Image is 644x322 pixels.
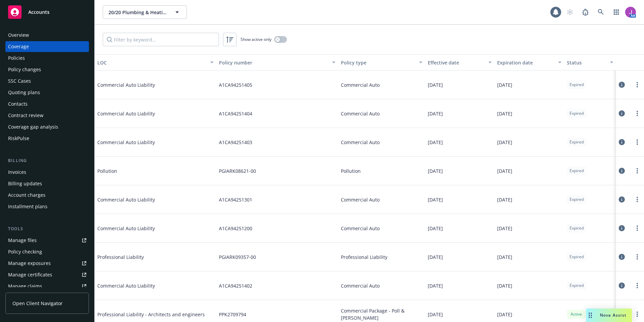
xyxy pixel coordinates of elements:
a: Manage claims [5,281,89,292]
a: Manage files [5,235,89,246]
span: [DATE] [428,81,443,88]
div: Manage files [8,235,37,246]
a: Contacts [5,99,89,109]
span: [DATE] [497,225,512,232]
button: LOC [95,54,216,71]
span: Pollution [341,167,361,175]
span: [DATE] [428,225,443,232]
span: Commercial Auto Liability [97,225,198,232]
div: Tools [5,225,89,232]
div: RiskPulse [8,133,29,144]
span: Commercial Auto [341,81,380,88]
div: Billing [5,157,89,164]
a: more [633,167,641,175]
span: Commercial Auto Liability [97,139,198,146]
div: Coverage gap analysis [8,122,58,132]
div: Coverage [8,41,29,52]
a: more [633,81,641,89]
div: Installment plans [8,201,47,212]
span: [DATE] [497,311,512,318]
a: Policies [5,53,89,63]
div: Manage certificates [8,269,52,280]
input: Filter by keyword... [103,33,219,46]
span: Professional Liability [341,253,387,261]
button: Effective date [425,54,494,71]
span: [DATE] [428,110,443,117]
span: [DATE] [428,311,443,318]
a: more [633,281,641,290]
a: Coverage [5,41,89,52]
span: Professional Liability - Architects and engineers [97,311,205,318]
a: Billing updates [5,178,89,189]
a: more [633,138,641,146]
span: Accounts [28,9,50,15]
span: Expired [570,82,584,88]
button: 20/20 Plumbing & Heating, Inc. [103,5,187,19]
a: SSC Cases [5,76,89,86]
span: Commercial Package - Poll & [PERSON_NAME] [341,307,422,321]
span: [DATE] [497,110,512,117]
span: PGIARK08621-00 [219,167,256,175]
span: Expired [570,225,584,231]
span: Expired [570,283,584,289]
div: Status [567,59,606,66]
a: Overview [5,30,89,41]
span: Open Client Navigator [12,300,63,307]
a: Manage exposures [5,258,89,269]
span: Commercial Auto [341,139,380,146]
a: Switch app [610,5,623,19]
button: Expiration date [494,54,564,71]
span: [DATE] [428,196,443,203]
a: Start snowing [563,5,577,19]
span: [DATE] [497,196,512,203]
div: Billing updates [8,178,42,189]
span: Expired [570,139,584,145]
span: A1CA94251403 [219,139,252,146]
div: Policies [8,53,25,63]
span: [DATE] [428,139,443,146]
span: [DATE] [497,139,512,146]
span: Expired [570,254,584,260]
span: Pollution [97,167,198,175]
div: Contacts [8,99,28,109]
span: A1CA94251402 [219,282,252,289]
span: [DATE] [428,282,443,289]
span: [DATE] [497,167,512,175]
a: Policy checking [5,246,89,257]
span: Commercial Auto Liability [97,196,198,203]
a: more [633,109,641,117]
span: Expired [570,168,584,174]
a: more [633,253,641,261]
div: Effective date [428,59,484,66]
div: Contract review [8,110,43,121]
a: more [633,195,641,204]
span: Commercial Auto Liability [97,110,198,117]
a: RiskPulse [5,133,89,144]
a: Report a Bug [579,5,592,19]
span: Nova Assist [600,312,626,318]
a: Search [594,5,608,19]
span: A1CA94251405 [219,81,252,88]
span: A1CA94251404 [219,110,252,117]
a: Manage certificates [5,269,89,280]
span: Commercial Auto [341,282,380,289]
div: Quoting plans [8,87,40,98]
span: Commercial Auto Liability [97,282,198,289]
span: Active [570,311,583,317]
div: Overview [8,30,29,41]
a: Quoting plans [5,87,89,98]
span: Expired [570,196,584,203]
img: photo [625,7,636,18]
div: Invoices [8,167,26,178]
span: A1CA94251200 [219,225,252,232]
a: Policy changes [5,64,89,75]
span: [DATE] [497,81,512,88]
a: more [633,310,641,318]
div: LOC [97,59,206,66]
div: Drag to move [586,308,594,322]
span: Commercial Auto [341,225,380,232]
a: Account charges [5,190,89,200]
div: Expiration date [497,59,554,66]
a: Installment plans [5,201,89,212]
